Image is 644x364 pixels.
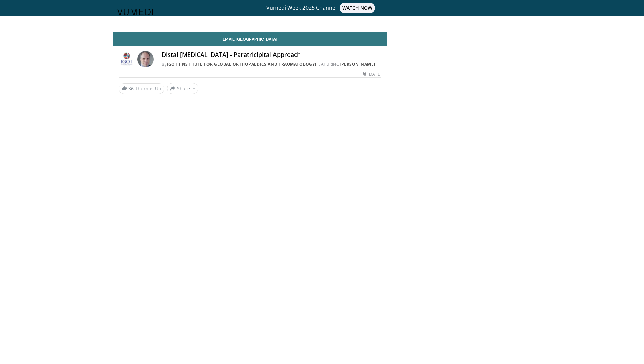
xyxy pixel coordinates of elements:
[162,61,381,67] div: By FEATURING
[167,61,316,67] a: IGOT (Institute for Global Orthopaedics and Traumatology)
[113,32,387,46] a: Email [GEOGRAPHIC_DATA]
[162,51,381,59] h4: Distal [MEDICAL_DATA] - Paratricipital Approach
[363,71,381,77] div: [DATE]
[117,9,153,15] img: VuMedi Logo
[137,51,154,67] img: Avatar
[167,83,198,94] button: Share
[128,85,134,92] span: 36
[119,51,135,67] img: IGOT (Institute for Global Orthopaedics and Traumatology)
[119,83,164,94] a: 36 Thumbs Up
[340,61,375,67] a: [PERSON_NAME]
